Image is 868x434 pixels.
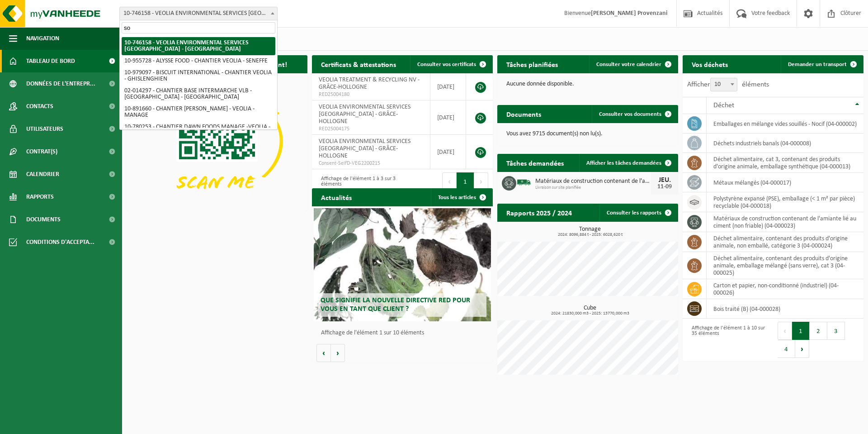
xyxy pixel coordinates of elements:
td: déchets industriels banals (04-000008) [707,134,863,153]
h3: Tonnage [502,226,678,237]
td: déchet alimentaire, cat 3, contenant des produits d'origine animale, emballage synthétique (04-00... [707,153,863,173]
p: Aucune donnée disponible. [506,81,669,87]
span: Demander un transport [788,62,847,67]
p: Vous avez 9715 document(s) non lu(s). [506,131,669,137]
td: [DATE] [430,73,466,100]
label: Afficher éléments [687,81,769,88]
td: déchet alimentaire, contenant des produits d'origine animale, non emballé, catégorie 3 (04-000024) [707,232,863,252]
a: Demander un transport [781,55,863,73]
td: [DATE] [430,100,466,135]
div: JEU. [656,176,674,184]
li: 10-780253 - CHANTIER DAWN FOODS MANAGE -VEOLIA - MANAGE [122,121,275,139]
h2: Tâches planifiées [497,55,567,73]
span: Conditions d'accepta... [26,231,94,253]
h2: Documents [497,105,550,123]
td: métaux mélangés (04-000017) [707,173,863,192]
span: RED25004175 [319,125,423,133]
h2: Rapports 2025 / 2024 [497,204,581,221]
li: 02-014297 - CHANTIER BASE INTERMARCHE VLB - [GEOGRAPHIC_DATA] - [GEOGRAPHIC_DATA] [122,85,275,103]
a: Consulter vos certificats [410,55,492,73]
button: Next [474,172,488,191]
div: Affichage de l'élément 1 à 10 sur 35 éléments [687,321,769,359]
h2: Tâches demandées [497,154,573,172]
td: bois traité (B) (04-000028) [707,299,863,319]
span: 10-746158 - VEOLIA ENVIRONMENTAL SERVICES WALLONIE - GRÂCE-HOLLOGNE [120,7,277,20]
button: Previous [778,322,792,340]
span: 2024: 8096,884 t - 2025: 6028,620 t [502,233,678,237]
h2: Certificats & attestations [312,55,405,73]
span: Consent-SelfD-VEG2200215 [319,160,423,167]
a: Afficher les tâches demandées [579,154,677,172]
span: Consulter vos certificats [417,62,476,67]
button: Volgende [331,344,345,362]
span: Matériaux de construction contenant de l'amiante lié au ciment (non friable) [535,178,651,185]
span: 2024: 21830,000 m3 - 2025: 13770,000 m3 [502,311,678,316]
div: Affichage de l'élément 1 à 3 sur 3 éléments [316,172,398,191]
div: 11-09 [656,184,674,190]
span: Consulter vos documents [599,111,661,117]
li: 10-891660 - CHANTIER [PERSON_NAME] - VEOLIA - MANAGE [122,103,275,121]
h3: Cube [502,305,678,316]
button: 2 [810,322,827,340]
span: Documents [26,208,61,231]
img: BL-SO-LV [516,175,532,190]
td: matériaux de construction contenant de l'amiante lié au ciment (non friable) (04-000023) [707,212,863,232]
h2: Vos déchets [683,55,737,73]
span: Livraison sur site planifiée [535,185,651,191]
span: Contrat(s) [26,140,57,163]
td: déchet alimentaire, contenant des produits d'origine animale, emballage mélangé (sans verre), cat... [707,252,863,279]
span: Déchet [713,102,734,109]
span: Consulter votre calendrier [596,62,661,67]
span: VEOLIA ENVIRONMENTAL SERVICES [GEOGRAPHIC_DATA] - GRÂCE-HOLLOGNE [319,104,410,125]
span: Que signifie la nouvelle directive RED pour vous en tant que client ? [321,297,470,313]
img: Download de VHEPlus App [127,73,307,209]
strong: [PERSON_NAME] Provenzani [591,10,667,17]
td: carton et papier, non-conditionné (industriel) (04-000026) [707,279,863,299]
button: Vorige [316,344,331,362]
span: Contacts [26,95,53,118]
a: Consulter les rapports [599,204,677,222]
span: 10-746158 - VEOLIA ENVIRONMENTAL SERVICES WALLONIE - GRÂCE-HOLLOGNE [119,7,278,20]
button: Next [795,340,809,358]
span: VEOLIA ENVIRONMENTAL SERVICES [GEOGRAPHIC_DATA] - GRÂCE-HOLLOGNE [319,138,410,159]
span: Calendrier [26,163,59,186]
td: polystyrène expansé (PSE), emballage (< 1 m² par pièce) recyclable (04-000018) [707,192,863,212]
td: [DATE] [430,135,466,169]
p: Affichage de l'élément 1 sur 10 éléments [321,330,488,336]
span: Données de l'entrepr... [26,72,95,95]
span: 10 [710,78,737,91]
button: 3 [827,322,845,340]
a: Consulter votre calendrier [589,55,677,73]
span: 10 [711,78,737,91]
span: Utilisateurs [26,118,63,140]
li: 10-979097 - BISCUIT INTERNATIONAL - CHANTIER VEOLIA - GHISLENGHIEN [122,67,275,85]
a: Tous les articles [431,188,492,206]
span: VEOLIA TREATMENT & RECYCLING NV - GRÂCE-HOLLOGNE [319,76,420,91]
button: Previous [442,172,457,191]
button: 1 [457,172,474,191]
span: Tableau de bord [26,50,75,72]
span: RED25004180 [319,91,423,98]
button: 4 [778,340,795,358]
button: 1 [792,322,810,340]
a: Que signifie la nouvelle directive RED pour vous en tant que client ? [314,208,491,321]
li: 10-746158 - VEOLIA ENVIRONMENTAL SERVICES [GEOGRAPHIC_DATA] - [GEOGRAPHIC_DATA] [122,37,275,55]
h2: Actualités [312,188,361,206]
td: emballages en mélange vides souillés - Nocif (04-000002) [707,114,863,134]
li: 10-955728 - ALYSSE FOOD - CHANTIER VEOLIA - SENEFFE [122,55,275,67]
span: Rapports [26,186,54,208]
span: Navigation [26,27,59,50]
span: Afficher les tâches demandées [586,160,661,166]
a: Consulter vos documents [592,105,677,123]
